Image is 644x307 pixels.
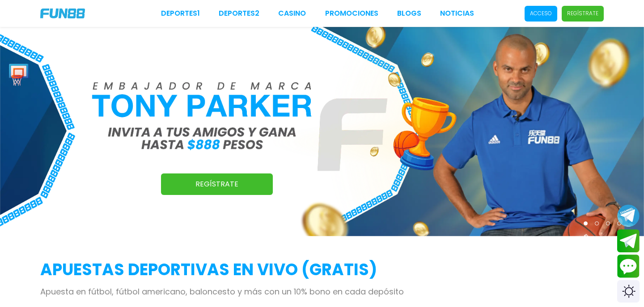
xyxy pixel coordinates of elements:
[278,8,306,19] a: CASINO
[161,8,200,19] a: Deportes1
[440,8,474,19] a: NOTICIAS
[617,229,640,253] button: Join telegram
[161,173,273,195] a: Regístrate
[40,258,604,282] h2: APUESTAS DEPORTIVAS EN VIVO (gratis)
[530,9,552,17] p: Acceso
[40,285,604,298] p: Apuesta en fútbol, fútbol americano, baloncesto y más con un 10% bono en cada depósito
[40,9,85,18] img: Company Logo
[325,8,378,19] a: Promociones
[219,8,259,19] a: Deportes2
[567,9,598,17] p: Regístrate
[397,8,421,19] a: BLOGS
[617,204,640,227] button: Join telegram channel
[617,255,640,278] button: Contact customer service
[617,280,640,303] div: Switch theme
